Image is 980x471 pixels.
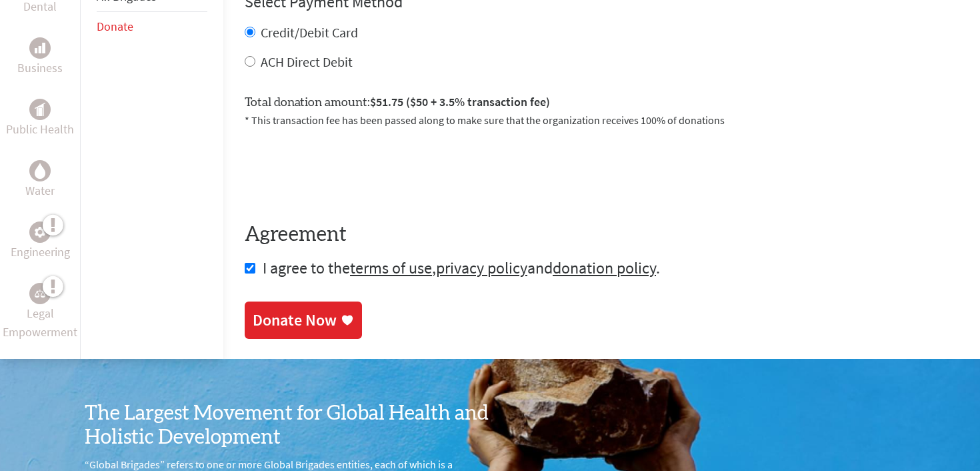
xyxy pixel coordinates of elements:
[25,181,55,200] p: Water
[11,243,70,262] p: Engineering
[6,99,74,139] a: Public HealthPublic Health
[553,258,656,278] a: donation policy
[6,120,74,139] p: Public Health
[35,103,45,116] img: Public Health
[29,160,51,181] div: Water
[261,24,358,41] label: Credit/Debit Card
[97,19,133,34] a: Donate
[3,283,77,342] a: Legal EmpowermentLegal Empowerment
[11,221,70,262] a: EngineeringEngineering
[370,94,550,109] span: $51.75 ($50 + 3.5% transaction fee)
[350,258,432,278] a: terms of use
[35,43,45,53] img: Business
[29,283,51,304] div: Legal Empowerment
[17,37,63,77] a: BusinessBusiness
[245,112,959,128] p: * This transaction fee has been passed along to make sure that the organization receives 100% of ...
[245,144,447,196] iframe: To enrich screen reader interactions, please activate Accessibility in Grammarly extension settings
[245,223,959,247] h4: Agreement
[261,53,353,70] label: ACH Direct Debit
[3,304,77,342] p: Legal Empowerment
[245,93,550,112] label: Total donation amount:
[17,59,63,77] p: Business
[25,160,55,200] a: WaterWater
[245,302,362,339] a: Donate Now
[29,221,51,243] div: Engineering
[29,99,51,120] div: Public Health
[85,402,490,450] h3: The Largest Movement for Global Health and Holistic Development
[97,12,207,41] li: Donate
[35,290,45,298] img: Legal Empowerment
[253,310,337,331] div: Donate Now
[29,37,51,59] div: Business
[35,163,45,179] img: Water
[35,227,45,238] img: Engineering
[436,258,527,278] a: privacy policy
[263,258,660,278] span: I agree to the , and .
